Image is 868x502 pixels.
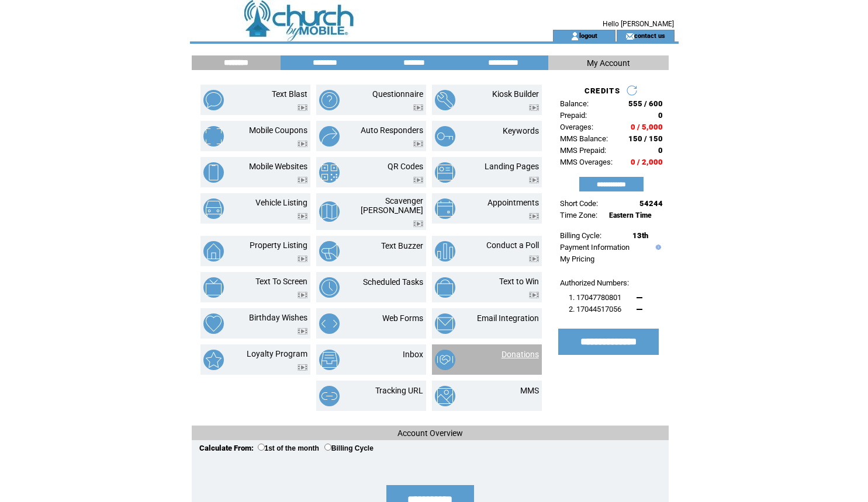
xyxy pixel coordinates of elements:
span: 13th [632,231,648,240]
span: 54244 [639,199,663,208]
span: MMS Overages: [560,158,613,166]
img: tracking-url.png [319,386,340,406]
a: QR Codes [388,162,423,171]
span: MMS Balance: [560,134,608,143]
span: Account Overview [397,428,463,438]
img: account_icon.gif [570,32,579,41]
img: video.png [298,141,307,147]
img: video.png [413,141,423,147]
a: Text Buzzer [381,241,423,250]
span: 0 [658,146,663,155]
img: web-forms.png [319,313,340,334]
a: Keywords [503,126,539,135]
a: Auto Responders [361,125,423,135]
span: Time Zone: [560,211,597,219]
img: loyalty-program.png [203,350,224,370]
a: Scheduled Tasks [363,277,423,287]
a: Inbox [403,350,423,359]
a: contact us [634,32,665,39]
img: mobile-websites.png [203,162,224,183]
label: Billing Cycle [324,444,374,452]
span: CREDITS [585,86,620,95]
img: landing-pages.png [435,162,455,183]
img: video.png [529,104,539,111]
a: Text Blast [272,89,307,99]
img: video.png [413,104,423,111]
a: Web Forms [382,313,423,323]
img: email-integration.png [435,313,455,334]
img: video.png [413,177,423,183]
a: Birthday Wishes [249,313,307,322]
label: 1st of the month [258,444,319,452]
span: 2. 17044517056 [569,305,621,313]
img: video.png [298,328,307,334]
a: Email Integration [477,313,539,323]
span: Prepaid: [560,111,587,120]
img: video.png [529,292,539,298]
img: inbox.png [319,350,340,370]
a: Text to Win [499,277,539,286]
a: Mobile Coupons [249,125,307,135]
a: logout [579,32,597,39]
span: Overages: [560,123,593,131]
img: video.png [298,213,307,219]
a: Questionnaire [372,89,423,99]
img: text-to-screen.png [203,277,224,298]
img: scavenger-hunt.png [319,201,340,222]
a: Donations [502,350,539,359]
span: 0 [658,111,663,120]
img: text-blast.png [203,90,224,110]
a: Landing Pages [485,162,539,171]
span: Billing Cycle: [560,231,601,240]
a: Vehicle Listing [255,198,307,207]
input: Billing Cycle [324,444,331,451]
img: questionnaire.png [319,90,340,110]
span: Short Code: [560,199,598,208]
img: video.png [529,213,539,219]
span: 555 / 600 [628,99,663,108]
img: contact_us_icon.gif [625,32,634,41]
a: Scavenger [PERSON_NAME] [361,196,423,215]
span: My Account [587,58,630,68]
img: conduct-a-poll.png [435,241,455,262]
a: Loyalty Program [247,349,307,358]
img: video.png [298,177,307,183]
a: Payment Information [560,243,630,252]
img: text-to-win.png [435,277,455,298]
img: video.png [298,104,307,111]
a: Property Listing [250,240,307,250]
span: Hello [PERSON_NAME] [603,20,674,28]
img: help.gif [653,245,661,250]
span: Eastern Time [609,211,652,219]
img: property-listing.png [203,241,224,262]
img: kiosk-builder.png [435,90,455,110]
img: keywords.png [435,126,455,147]
img: mms.png [435,386,455,406]
input: 1st of the month [258,444,265,451]
img: video.png [298,256,307,262]
img: auto-responders.png [319,126,340,147]
span: 1. 17047780801 [569,293,621,302]
img: donations.png [435,350,455,370]
img: vehicle-listing.png [203,198,224,219]
span: MMS Prepaid: [560,146,606,155]
a: Mobile Websites [249,162,307,171]
span: 0 / 5,000 [631,123,663,131]
a: Text To Screen [255,277,307,286]
img: scheduled-tasks.png [319,277,340,298]
img: video.png [298,292,307,298]
img: appointments.png [435,198,455,219]
a: Tracking URL [375,386,423,395]
img: qr-codes.png [319,162,340,183]
span: 0 / 2,000 [631,158,663,166]
img: video.png [529,256,539,262]
img: birthday-wishes.png [203,313,224,334]
span: Calculate From: [199,444,254,452]
span: Balance: [560,99,589,108]
img: mobile-coupons.png [203,126,224,147]
img: text-buzzer.png [319,241,340,262]
a: MMS [520,386,539,395]
a: Conduct a Poll [486,240,539,250]
span: Authorized Numbers: [560,278,629,287]
span: 150 / 150 [628,134,663,143]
